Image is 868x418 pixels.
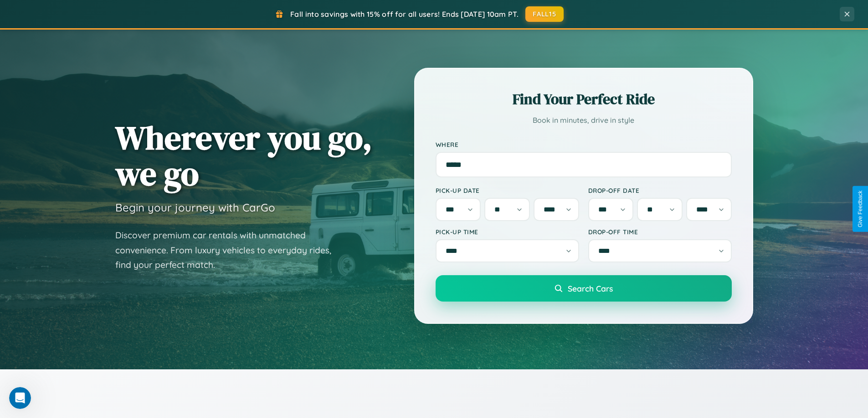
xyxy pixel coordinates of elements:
label: Drop-off Date [588,186,732,194]
button: FALL15 [525,6,564,22]
label: Drop-off Time [588,228,732,236]
label: Where [436,141,732,148]
span: Search Cars [568,283,613,293]
span: Fall into savings with 15% off for all users! Ends [DATE] 10am PT. [290,10,519,19]
p: Discover premium car rentals with unmatched convenience. From luxury vehicles to everyday rides, ... [115,228,343,272]
label: Pick-up Time [436,228,579,236]
h2: Find Your Perfect Ride [436,89,732,109]
p: Book in minutes, drive in style [436,114,732,127]
iframe: Intercom live chat [9,387,31,409]
div: Give Feedback [857,191,863,227]
h1: Wherever you go, we go [115,120,372,191]
h3: Begin your journey with CarGo [115,201,275,214]
button: Search Cars [436,275,732,302]
label: Pick-up Date [436,186,579,194]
